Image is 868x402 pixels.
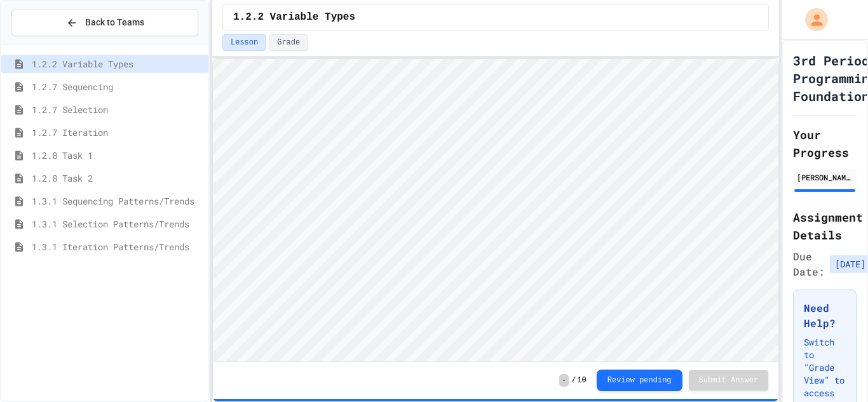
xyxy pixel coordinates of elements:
[32,194,203,208] span: 1.3.1 Sequencing Patterns/Trends
[269,34,308,51] button: Grade
[577,375,586,385] span: 10
[85,16,144,29] span: Back to Teams
[699,375,759,385] span: Submit Answer
[793,208,857,244] h2: Assignment Details
[222,34,266,51] button: Lesson
[32,126,203,139] span: 1.2.7 Iteration
[32,149,203,162] span: 1.2.8 Task 1
[689,370,769,391] button: Submit Answer
[32,103,203,116] span: 1.2.7 Selection
[32,217,203,231] span: 1.3.1 Selection Patterns/Trends
[233,10,355,25] span: 1.2.2 Variable Types
[597,370,682,391] button: Review pending
[32,171,203,185] span: 1.2.8 Task 2
[32,57,203,70] span: 1.2.2 Variable Types
[559,374,569,387] span: -
[804,300,846,331] h3: Need Help?
[11,9,198,36] button: Back to Teams
[571,375,576,385] span: /
[32,240,203,253] span: 1.3.1 Iteration Patterns/Trends
[797,171,853,183] div: [PERSON_NAME]
[792,5,831,34] div: My Account
[793,249,825,279] span: Due Date:
[32,80,203,93] span: 1.2.7 Sequencing
[213,59,778,361] iframe: Snap! Programming Environment
[793,126,857,161] h2: Your Progress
